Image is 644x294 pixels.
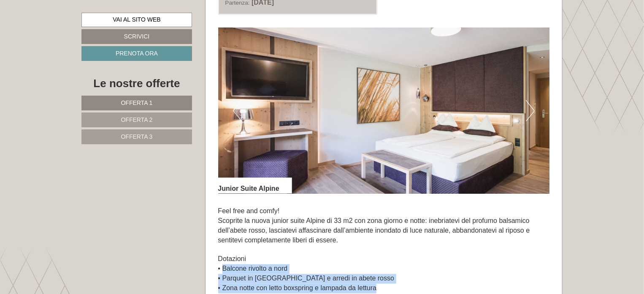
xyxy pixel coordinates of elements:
a: Vai al sito web [81,13,192,27]
button: Previous [233,100,242,121]
a: Scrivici [81,29,192,44]
span: Offerta 3 [121,133,153,140]
span: Offerta 1 [121,99,153,106]
button: Next [526,100,535,121]
img: image [218,27,550,194]
div: Junior Suite Alpine [218,178,292,194]
a: Prenota ora [81,46,192,61]
span: Offerta 2 [121,116,153,123]
div: Le nostre offerte [81,76,192,91]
